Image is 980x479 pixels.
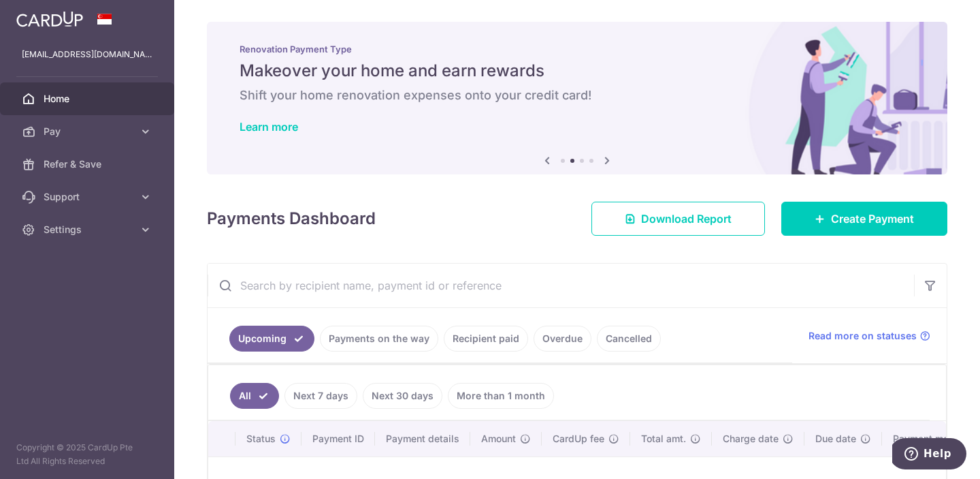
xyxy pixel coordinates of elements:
span: Download Report [641,211,732,227]
p: Renovation Payment Type [240,44,915,55]
input: Search by recipient name, payment id or reference [208,264,914,307]
span: Read more on statuses [808,329,917,343]
a: Next 30 days [363,383,442,409]
span: CardUp fee [553,432,604,446]
a: Download Report [591,202,765,236]
span: Charge date [723,432,779,446]
a: Learn more [240,120,298,134]
h4: Payments Dashboard [207,206,376,231]
span: Status [246,432,276,446]
h5: Makeover your home and earn rewards [240,60,915,82]
span: Create Payment [831,211,914,227]
a: Overdue [534,326,591,352]
a: Recipient paid [444,326,528,352]
th: Payment details [375,421,470,457]
a: Read more on statuses [808,329,930,343]
span: Support [44,190,133,204]
a: Upcoming [229,326,314,352]
span: Due date [815,432,856,446]
h6: Shift your home renovation expenses onto your credit card! [240,87,915,104]
img: CardUp [16,11,83,27]
span: Settings [44,223,133,236]
a: Cancelled [597,326,661,352]
span: Pay [44,125,133,138]
th: Payment ID [301,421,375,457]
a: All [230,383,279,409]
a: Next 7 days [284,383,357,409]
span: Refer & Save [44,157,133,171]
a: Payments on the way [320,326,438,352]
span: Home [44,92,133,106]
iframe: Opens a widget where you can find more information [892,438,966,472]
span: Amount [481,432,516,446]
p: [EMAIL_ADDRESS][DOMAIN_NAME] [22,48,152,61]
span: Total amt. [641,432,686,446]
a: Create Payment [781,202,947,236]
img: Renovation banner [207,22,947,174]
a: More than 1 month [448,383,554,409]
